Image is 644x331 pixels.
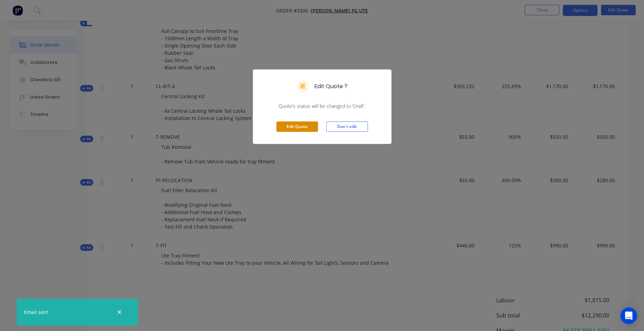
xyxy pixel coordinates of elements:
div: Email sent [24,308,48,316]
button: Don't edit [326,121,368,132]
button: Edit Quote [276,121,318,132]
h5: Edit Quote ? [315,82,347,91]
span: Quote’s status will be changed to ‘Draft’. [261,103,383,110]
div: Open Intercom Messenger [620,307,637,324]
